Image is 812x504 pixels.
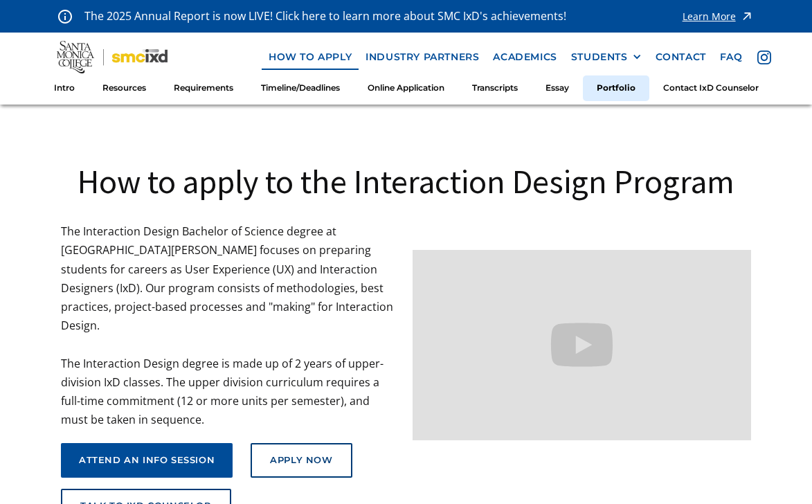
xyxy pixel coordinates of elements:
[649,44,713,70] a: contact
[251,443,352,478] a: Apply Now
[683,12,736,21] div: Learn More
[84,7,568,26] p: The 2025 Annual Report is now LIVE! Click here to learn more about SMC IxD's achievements!
[61,222,399,429] p: The Interaction Design Bachelor of Science degree at [GEOGRAPHIC_DATA][PERSON_NAME] focuses on pr...
[532,75,583,101] a: Essay
[413,250,751,440] iframe: Design your future with a Bachelor's Degree in Interaction Design from Santa Monica College
[57,41,168,73] img: Santa Monica College - SMC IxD logo
[359,44,486,70] a: industry partners
[486,44,563,70] a: Academics
[270,455,332,466] div: Apply Now
[649,75,773,101] a: Contact IxD Counselor
[757,51,771,64] img: icon - instagram
[583,75,649,101] a: Portfolio
[354,75,458,101] a: Online Application
[89,75,160,101] a: Resources
[571,51,642,63] div: STUDENTS
[79,455,215,466] div: attend an info session
[740,7,754,26] img: icon - arrow - alert
[61,443,233,478] a: attend an info session
[683,7,754,26] a: Learn More
[160,75,247,101] a: Requirements
[58,9,72,24] img: icon - information - alert
[458,75,532,101] a: Transcripts
[713,44,750,70] a: faq
[40,75,89,101] a: Intro
[262,44,359,70] a: how to apply
[61,160,751,203] h1: How to apply to the Interaction Design Program
[247,75,354,101] a: Timeline/Deadlines
[571,51,628,63] div: STUDENTS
